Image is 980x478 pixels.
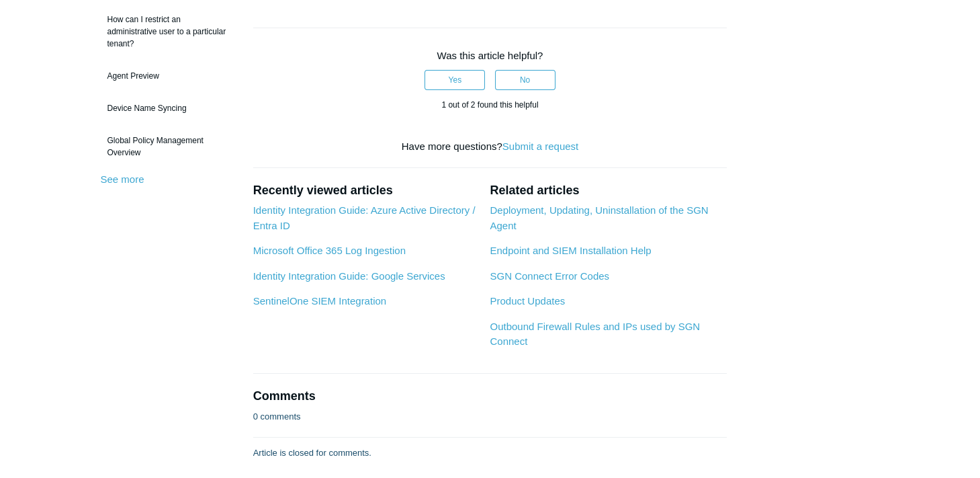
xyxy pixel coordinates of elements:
a: Submit a request [502,141,578,152]
a: Microsoft Office 365 Log Ingestion [253,245,406,256]
h2: Comments [253,387,727,405]
div: Have more questions? [253,139,727,155]
a: SentinelOne SIEM Integration [253,295,386,307]
p: Article is closed for comments. [253,446,371,460]
a: Deployment, Updating, Uninstallation of the SGN Agent [490,204,708,231]
span: Was this article helpful? [437,50,543,61]
a: Device Name Syncing [101,95,233,121]
a: SGN Connect Error Codes [490,270,609,282]
h2: Recently viewed articles [253,182,477,200]
h2: Related articles [490,182,727,200]
a: Outbound Firewall Rules and IPs used by SGN Connect [490,321,700,348]
a: Global Policy Management Overview [101,128,233,165]
button: This article was not helpful [495,70,555,90]
span: 1 out of 2 found this helpful [441,100,538,110]
button: This article was helpful [425,70,485,90]
a: See more [101,173,144,185]
a: How can I restrict an administrative user to a particular tenant? [101,7,233,56]
a: Identity Integration Guide: Google Services [253,270,445,282]
p: 0 comments [253,410,301,424]
a: Endpoint and SIEM Installation Help [490,245,651,256]
a: Product Updates [490,295,565,307]
a: Identity Integration Guide: Azure Active Directory / Entra ID [253,204,476,231]
a: Agent Preview [101,63,233,89]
